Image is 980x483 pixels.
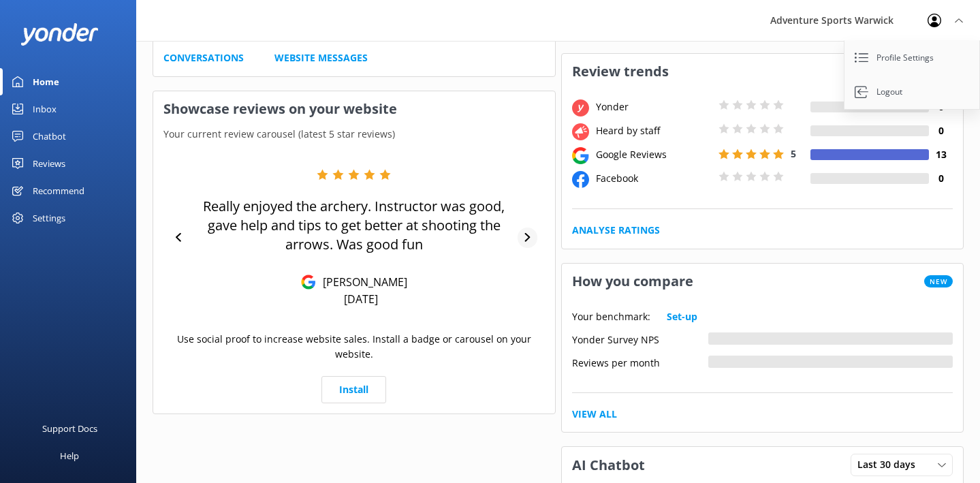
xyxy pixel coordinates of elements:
[857,457,923,472] span: Last 30 days
[301,275,316,290] img: Google Reviews
[163,332,545,362] p: Use social proof to increase website sales. Install a badge or carousel on your website.
[163,50,244,65] a: Conversations
[572,309,650,324] p: Your benchmark:
[33,123,66,150] div: Chatbot
[33,150,65,177] div: Reviews
[190,197,518,254] p: Really enjoyed the archery. Instructor was good, gave help and tips to get better at shooting the...
[924,275,953,287] span: New
[33,95,57,123] div: Inbox
[562,54,679,89] h3: Review trends
[153,127,555,142] p: Your current review carousel (latest 5 star reviews)
[592,171,715,186] div: Facebook
[153,91,555,127] h3: Showcase reviews on your website
[572,332,708,345] div: Yonder Survey NPS
[592,123,715,138] div: Heard by staff
[929,123,953,138] h4: 0
[572,223,660,238] a: Analyse Ratings
[572,407,617,422] a: View All
[60,442,79,469] div: Help
[20,23,99,46] img: yonder-white-logo.png
[562,264,704,299] h3: How you compare
[33,177,84,204] div: Recommend
[33,68,59,95] div: Home
[344,292,378,307] p: [DATE]
[274,50,368,65] a: Website Messages
[667,309,697,324] a: Set-up
[562,448,655,483] h3: AI Chatbot
[321,376,386,403] a: Install
[592,99,715,114] div: Yonder
[572,356,708,368] div: Reviews per month
[316,275,407,290] p: [PERSON_NAME]
[33,204,65,232] div: Settings
[929,147,953,162] h4: 13
[929,171,953,186] h4: 0
[42,415,97,442] div: Support Docs
[791,147,796,160] span: 5
[592,147,715,162] div: Google Reviews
